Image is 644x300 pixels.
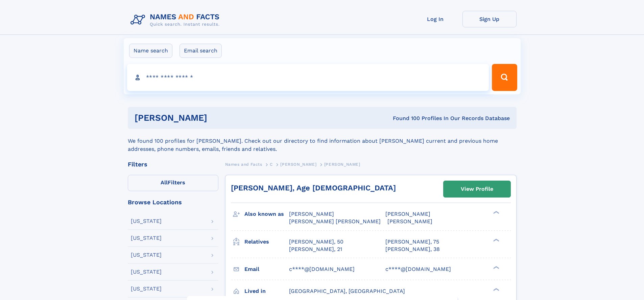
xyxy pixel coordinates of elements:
[128,199,218,205] div: Browse Locations
[492,287,500,292] div: ❯
[128,11,225,29] img: Logo Names and Facts
[131,252,162,258] div: [US_STATE]
[127,64,489,91] input: search input
[462,11,517,27] a: Sign Up
[135,114,300,122] h1: [PERSON_NAME]
[131,235,162,241] div: [US_STATE]
[387,218,432,225] span: [PERSON_NAME]
[289,288,405,294] span: [GEOGRAPHIC_DATA], [GEOGRAPHIC_DATA]
[180,44,222,58] label: Email search
[128,175,218,191] label: Filters
[244,263,289,275] h3: Email
[444,181,510,197] a: View Profile
[270,160,273,168] a: C
[280,160,316,168] a: [PERSON_NAME]
[270,162,273,167] span: C
[461,181,493,197] div: View Profile
[244,285,289,297] h3: Lived in
[131,218,162,224] div: [US_STATE]
[225,160,262,168] a: Names and Facts
[492,210,500,215] div: ❯
[289,218,381,225] span: [PERSON_NAME] [PERSON_NAME]
[128,129,517,153] div: We found 100 profiles for [PERSON_NAME]. Check out our directory to find information about [PERSO...
[128,161,218,167] div: Filters
[131,286,162,292] div: [US_STATE]
[289,238,343,246] a: [PERSON_NAME], 50
[289,211,334,217] span: [PERSON_NAME]
[492,265,500,270] div: ❯
[492,64,517,91] button: Search Button
[280,162,316,167] span: [PERSON_NAME]
[129,44,172,58] label: Name search
[289,246,342,253] a: [PERSON_NAME], 21
[385,238,439,246] a: [PERSON_NAME], 75
[231,184,396,192] a: [PERSON_NAME], Age [DEMOGRAPHIC_DATA]
[244,236,289,248] h3: Relatives
[385,246,440,253] a: [PERSON_NAME], 38
[300,115,510,122] div: Found 100 Profiles In Our Records Database
[408,11,462,27] a: Log In
[131,269,162,275] div: [US_STATE]
[492,238,500,242] div: ❯
[324,162,360,167] span: [PERSON_NAME]
[161,179,168,186] span: All
[385,211,430,217] span: [PERSON_NAME]
[244,208,289,220] h3: Also known as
